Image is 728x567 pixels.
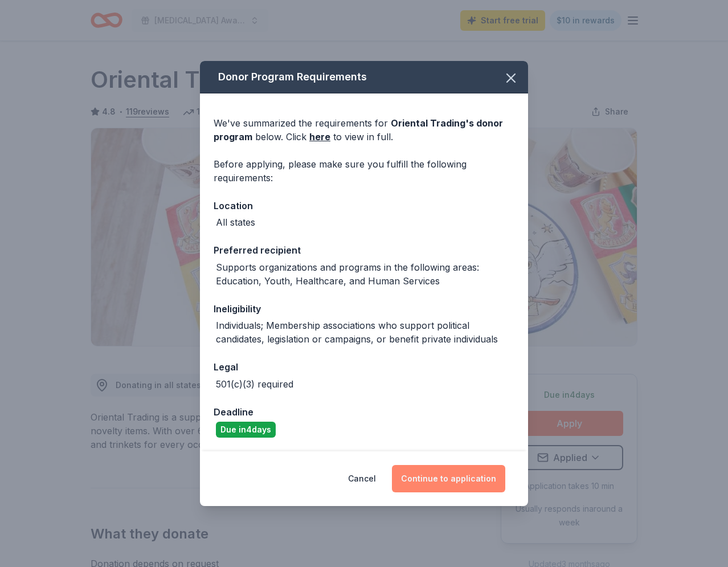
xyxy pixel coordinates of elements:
[216,215,255,229] div: All states
[392,465,505,492] button: Continue to application
[214,198,514,213] div: Location
[214,157,514,185] div: Before applying, please make sure you fulfill the following requirements:
[348,465,376,492] button: Cancel
[216,319,514,346] div: Individuals; Membership associations who support political candidates, legislation or campaigns, ...
[216,260,514,288] div: Supports organizations and programs in the following areas: Education, Youth, Healthcare, and Hum...
[214,116,514,144] div: We've summarized the requirements for below. Click to view in full.
[216,377,293,391] div: 501(c)(3) required
[216,422,276,438] div: Due in 4 days
[214,243,514,258] div: Preferred recipient
[200,61,528,93] div: Donor Program Requirements
[309,130,330,144] a: here
[214,360,514,374] div: Legal
[214,301,514,316] div: Ineligibility
[214,405,514,419] div: Deadline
